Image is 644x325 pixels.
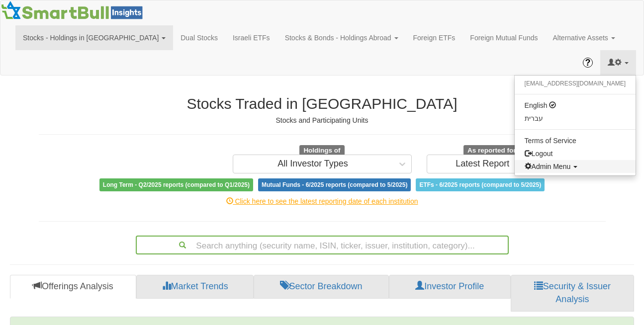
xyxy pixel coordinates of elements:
a: Foreign Mutual Funds [462,25,545,50]
div: Click here to see the latest reporting date of each institution [31,196,613,206]
a: Israeli ETFs [225,25,277,50]
a: Alternative Assets [546,25,623,50]
a: Foreign ETFs [406,25,463,50]
li: [EMAIL_ADDRESS][DOMAIN_NAME] [515,78,636,89]
a: Investor Profile [389,275,511,299]
a: Terms of Service [515,134,636,147]
div: Latest Report [456,159,509,169]
span: Holdings of [299,145,344,156]
a: Security & Issuer Analysis [511,275,634,311]
a: Market Trends [136,275,254,299]
span: As reported for [463,145,520,156]
span: Mutual Funds - 6/2025 reports (compared to 5/2025) [258,178,411,191]
a: Logout [515,147,636,160]
a: עברית [515,112,636,125]
div: All Investor Types [277,159,348,169]
span: ? [585,58,591,68]
span: ETFs - 6/2025 reports (compared to 5/2025) [416,178,545,191]
a: Sector Breakdown [254,275,388,299]
a: Dual Stocks [173,25,225,50]
span: Admin Menu [525,162,571,170]
a: English [515,99,636,112]
div: Search anything (security name, ISIN, ticker, issuer, institution, category)... [137,237,508,253]
a: Offerings Analysis [10,275,136,299]
img: Smartbull [0,0,147,20]
a: ? [575,50,600,75]
a: Admin Menu [515,160,636,173]
a: Stocks & Bonds - Holdings Abroad [277,25,406,50]
h2: Stocks Traded in [GEOGRAPHIC_DATA] [39,95,606,112]
a: Stocks - Holdings in [GEOGRAPHIC_DATA] [15,25,173,50]
h5: Stocks and Participating Units [39,117,606,124]
span: Long Term - Q2/2025 reports (compared to Q1/2025) [99,178,253,191]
